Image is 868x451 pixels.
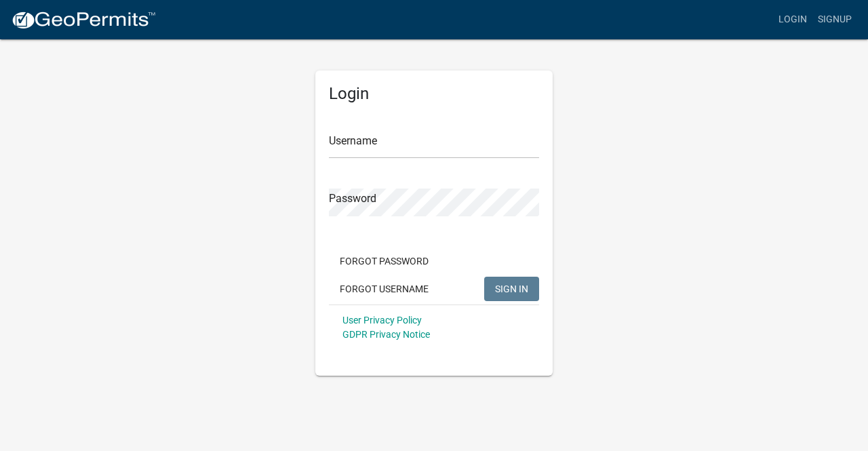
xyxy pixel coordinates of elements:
h5: Login [329,84,539,104]
button: SIGN IN [484,277,539,301]
span: SIGN IN [495,283,528,294]
button: Forgot Password [329,249,439,273]
button: Forgot Username [329,277,439,301]
a: GDPR Privacy Notice [342,329,430,340]
a: Signup [812,7,857,33]
a: Login [773,7,812,33]
a: User Privacy Policy [342,315,422,326]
